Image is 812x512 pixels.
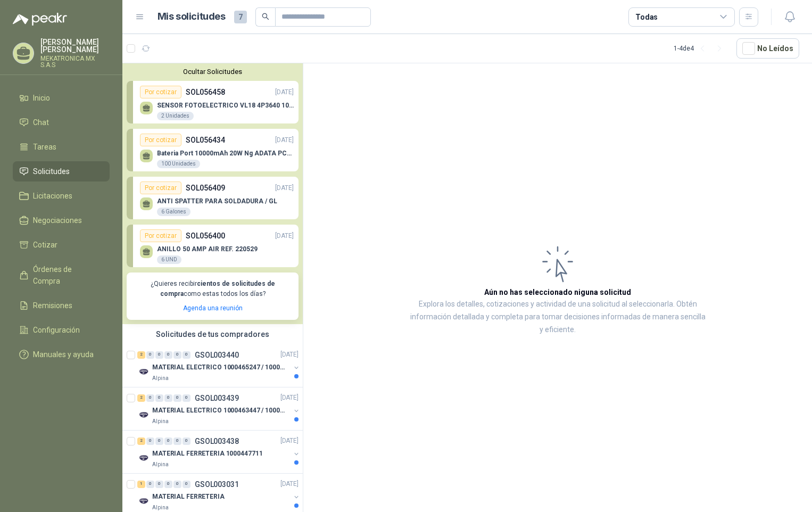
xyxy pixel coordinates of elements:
div: 0 [155,351,163,359]
span: Chat [33,117,49,128]
span: search [262,13,269,20]
a: 1 0 0 0 0 0 GSOL003031[DATE] Company LogoMATERIAL FERRETERIAAlpina [137,478,301,512]
p: GSOL003439 [195,394,239,402]
p: [DATE] [275,87,294,97]
div: 0 [183,351,190,359]
span: Tareas [33,141,56,153]
p: MATERIAL FERRETERIA 1000447711 [152,449,262,459]
a: 2 0 0 0 0 0 GSOL003440[DATE] Company LogoMATERIAL ELECTRICO 1000465247 / 1000466995Alpina [137,349,301,383]
a: Licitaciones [13,186,110,206]
div: 2 [137,437,145,445]
div: 0 [183,394,190,402]
div: 0 [173,481,181,488]
div: 2 Unidades [157,112,194,120]
p: [DATE] [275,231,294,241]
div: 0 [173,351,181,359]
a: Remisiones [13,295,110,316]
a: Por cotizarSOL056409[DATE] ANTI SPATTER PARA SOLDADURA / GL6 Galones [127,177,299,219]
div: Por cotizar [140,86,181,98]
img: Company Logo [137,409,150,422]
p: [DATE] [280,436,299,446]
div: Por cotizar [140,181,181,194]
div: 0 [146,351,154,359]
p: GSOL003031 [195,481,239,488]
p: SOL056458 [186,86,225,98]
a: Por cotizarSOL056434[DATE] Bateria Port 10000mAh 20W Ng ADATA PC100BKCarga100 Unidades [127,129,299,171]
div: 0 [164,394,172,402]
a: Negociaciones [13,210,110,230]
p: Alpina [152,374,169,383]
p: [DATE] [280,393,299,403]
p: Alpina [152,503,169,512]
a: Solicitudes [13,161,110,181]
span: Cotizar [33,239,57,251]
div: 1 - 4 de 4 [674,40,728,57]
p: SOL056400 [186,230,225,242]
p: SOL056434 [186,134,225,146]
div: Solicitudes de tus compradores [122,324,303,344]
div: 0 [146,394,154,402]
span: Órdenes de Compra [33,263,100,287]
div: Por cotizar [140,134,181,146]
button: No Leídos [736,38,799,59]
div: 0 [146,481,154,488]
p: ¿Quieres recibir como estas todos los días? [133,279,292,299]
span: Negociaciones [33,214,82,226]
div: Todas [635,11,658,23]
a: Manuales y ayuda [13,344,110,365]
div: 6 Galones [157,208,190,216]
img: Logo peakr [13,13,67,26]
a: Cotizar [13,235,110,255]
p: ANTI SPATTER PARA SOLDADURA / GL [157,197,277,205]
span: Licitaciones [33,190,72,202]
div: 0 [146,437,154,445]
p: Explora los detalles, cotizaciones y actividad de una solicitud al seleccionarla. Obtén informaci... [410,298,706,336]
img: Company Logo [137,366,150,378]
span: Inicio [33,92,50,104]
a: Inicio [13,88,110,108]
p: MATERIAL FERRETERIA [152,492,225,502]
img: Company Logo [137,452,150,465]
h3: Aún no has seleccionado niguna solicitud [484,286,631,298]
div: 0 [183,481,190,488]
p: MATERIAL ELECTRICO 1000463447 / 1000465800 [152,406,285,416]
div: 2 [137,351,145,359]
p: MATERIAL ELECTRICO 1000465247 / 1000466995 [152,362,285,373]
a: Configuración [13,320,110,340]
a: Chat [13,112,110,133]
div: Ocultar SolicitudesPor cotizarSOL056458[DATE] SENSOR FOTOELECTRICO VL18 4P3640 10 30 V2 UnidadesP... [122,63,303,324]
div: 0 [164,481,172,488]
a: Por cotizarSOL056400[DATE] ANILLO 50 AMP AIR REF. 2205296 UND [127,225,299,267]
p: [DATE] [275,135,294,145]
div: 1 [137,481,145,488]
span: Manuales y ayuda [33,349,94,360]
span: Remisiones [33,300,72,311]
a: Tareas [13,137,110,157]
a: 2 0 0 0 0 0 GSOL003439[DATE] Company LogoMATERIAL ELECTRICO 1000463447 / 1000465800Alpina [137,392,301,426]
p: [DATE] [275,183,294,193]
p: [DATE] [280,479,299,489]
div: 0 [155,481,163,488]
span: 7 [234,11,247,23]
span: Configuración [33,324,80,336]
p: Bateria Port 10000mAh 20W Ng ADATA PC100BKCarga [157,150,294,157]
a: Órdenes de Compra [13,259,110,291]
h1: Mis solicitudes [158,9,226,24]
div: 0 [173,437,181,445]
div: 0 [173,394,181,402]
a: Por cotizarSOL056458[DATE] SENSOR FOTOELECTRICO VL18 4P3640 10 30 V2 Unidades [127,81,299,123]
div: 0 [183,437,190,445]
p: SOL056409 [186,182,225,194]
div: 0 [155,437,163,445]
div: 0 [155,394,163,402]
p: ANILLO 50 AMP AIR REF. 220529 [157,245,258,253]
p: SENSOR FOTOELECTRICO VL18 4P3640 10 30 V [157,102,294,109]
p: [DATE] [280,350,299,360]
a: 2 0 0 0 0 0 GSOL003438[DATE] Company LogoMATERIAL FERRETERIA 1000447711Alpina [137,435,301,469]
a: Agenda una reunión [183,304,243,312]
b: cientos de solicitudes de compra [160,280,275,298]
p: GSOL003438 [195,437,239,445]
button: Ocultar Solicitudes [127,68,299,76]
div: 6 UND [157,255,181,264]
div: 0 [164,351,172,359]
